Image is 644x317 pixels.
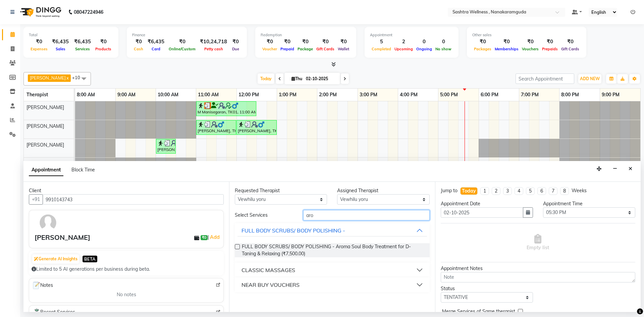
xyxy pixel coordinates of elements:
span: Gift Cards [315,47,336,51]
span: Sales [54,47,67,51]
span: [PERSON_NAME] [30,75,66,81]
span: Completed [370,47,393,51]
li: 7 [549,187,557,195]
input: Search by Name/Mobile/Email/Code [43,194,224,205]
span: No show [434,47,453,51]
input: yyyy-mm-dd [441,207,523,218]
span: BETA [83,256,97,262]
div: Appointment Time [543,200,635,207]
a: x [66,75,69,81]
span: Online/Custom [167,47,197,51]
div: M Manisegaran, TK01, 11:00 AM-12:30 PM, CLASSIC MASSAGES -Deep Tissue Massage (90 mins ) [197,102,256,115]
div: ₹0 [336,38,351,46]
a: 3:00 PM [358,90,379,100]
span: Cash [132,47,145,51]
span: Block Time [71,167,95,173]
div: Finance [132,32,241,38]
div: 5 [370,38,393,46]
span: Voucher [261,47,279,51]
input: 2025-10-02 [304,74,337,84]
a: 8:00 AM [75,90,97,100]
div: FULL BODY SCRUBS/ BODY POLISHING - [241,226,345,234]
span: Today [258,73,274,84]
div: ₹0 [540,38,559,46]
li: 8 [560,187,569,195]
span: Memberships [493,47,520,51]
div: ₹0 [167,38,197,46]
div: ₹0 [296,38,315,46]
a: 12:00 PM [237,90,261,100]
span: [PERSON_NAME] [26,142,64,148]
a: 11:00 AM [196,90,220,100]
li: 1 [480,187,489,195]
div: Appointment Date [441,200,533,207]
div: 2 [393,38,415,46]
button: Close [626,164,635,174]
a: 4:00 PM [398,90,419,100]
li: 3 [503,187,512,195]
div: ₹10,24,718 [197,38,230,46]
div: ₹0 [315,38,336,46]
span: Packages [472,47,493,51]
button: FULL BODY SCRUBS/ BODY POLISHING - [237,224,427,236]
div: Other sales [472,32,581,38]
div: ₹6,435 [49,38,71,46]
img: avatar [38,213,58,232]
a: 9:00 AM [116,90,137,100]
div: CLASSIC MASSAGES [241,266,295,274]
span: No notes [117,291,136,298]
div: ₹0 [261,38,279,46]
span: Wallet [336,47,351,51]
div: ₹6,435 [71,38,94,46]
img: logo [17,3,63,21]
div: [PERSON_NAME], TK03, 12:00 PM-01:00 PM, CLASSIC MASSAGES -Neck and Back & Shoulder ( 60 mins ) [237,121,276,134]
div: Total [29,32,113,38]
span: Expenses [29,47,49,51]
span: Vouchers [520,47,540,51]
a: 8:00 PM [559,90,581,100]
input: Search by service name [303,210,430,220]
div: Client [29,187,224,194]
button: +91 [29,194,43,205]
div: ₹0 [29,38,49,46]
button: ADD NEW [578,74,601,84]
span: Recent Services [32,308,75,316]
a: 5:00 PM [438,90,460,100]
span: Therapist [26,92,48,98]
a: Add [209,233,221,241]
a: 2:00 PM [317,90,338,100]
span: Ongoing [415,47,434,51]
span: Due [230,47,241,51]
span: Notes [32,281,53,290]
div: Requested Therapist [235,187,327,194]
div: NEAR BUY VOUCHERS [241,281,300,289]
div: Jump to [441,187,458,194]
div: Select Services [230,212,298,219]
li: 4 [515,187,523,195]
button: NEAR BUY VOUCHERS [237,279,427,291]
div: 0 [415,38,434,46]
div: Limited to 5 AI generations per business during beta. [32,266,221,273]
div: ₹0 [94,38,113,46]
span: [PERSON_NAME] [26,104,64,110]
div: Assigned Therapist [337,187,429,194]
div: ₹0 [493,38,520,46]
span: Products [94,47,113,51]
span: Empty list [527,234,549,251]
div: 0 [434,38,453,46]
li: 2 [492,187,500,195]
input: Search Appointment [516,73,574,84]
div: ₹0 [559,38,581,46]
div: ₹0 [279,38,296,46]
span: ₹0 [201,235,208,241]
b: 08047224946 [74,3,103,21]
span: Thu [290,76,304,81]
div: [PERSON_NAME], TK05, 10:00 AM-10:30 AM, HAIR CUT FOR MEN -[PERSON_NAME] Design [157,140,175,153]
span: Anu [26,161,35,167]
div: [PERSON_NAME], TK02, 11:00 AM-12:00 PM, CLASSIC MASSAGES -Deep Tissue Massage ( 60 mins ) [197,121,235,134]
button: CLASSIC MASSAGES [237,264,427,276]
div: Weeks [572,187,587,194]
div: ₹0 [472,38,493,46]
span: Card [150,47,162,51]
a: 10:00 AM [156,90,180,100]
